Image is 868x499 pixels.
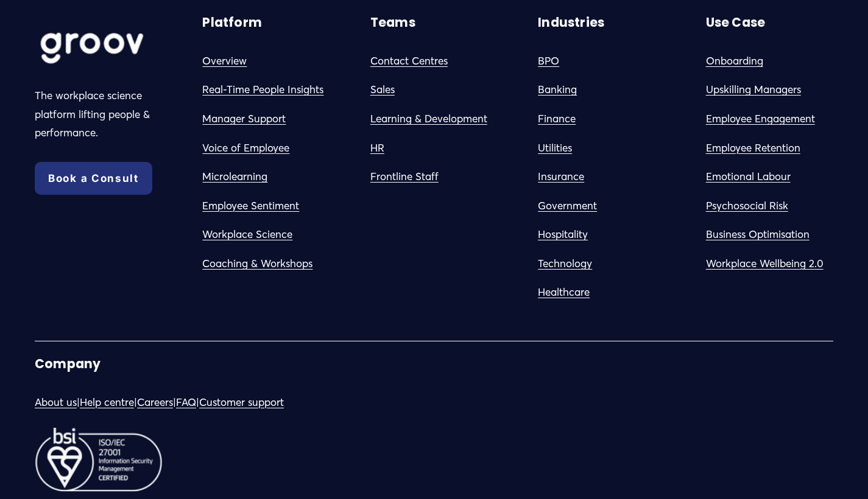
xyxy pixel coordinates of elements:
[202,197,299,215] a: Employee Sentiment
[538,197,597,215] a: Government
[35,393,77,412] a: About us
[35,355,101,372] strong: Company
[80,393,134,412] a: Help centre
[706,197,788,215] a: Psychosocial Risk
[706,167,791,186] a: Emotional Labour
[35,86,162,142] p: The workplace science platform lifting people & performance.
[706,14,766,31] strong: Use Case
[370,80,395,99] a: Sales
[538,80,577,99] a: Banking
[202,167,267,186] a: Microlearning
[800,254,824,273] a: g 2.0
[706,254,800,273] a: Workplace Wellbein
[538,14,604,31] strong: Industries
[202,110,286,128] a: Manager Support
[538,283,590,302] a: Healthcare
[706,80,801,99] a: Upskilling Managers
[202,80,323,99] a: Real-Time People Insights
[538,225,588,244] a: Hospitality
[137,393,173,412] a: Careers
[370,110,487,128] a: Learning & Development
[706,110,815,128] a: Employee Engagement
[706,139,800,158] a: Employee Retention
[706,225,810,244] a: Business Optimisation
[538,52,559,71] a: BPO
[538,167,584,186] a: Insurance
[35,162,152,195] a: Book a Consult
[370,139,384,158] a: HR
[202,225,292,244] a: Workplace Science
[202,254,312,273] a: Coaching & Workshops
[370,14,415,31] strong: Teams
[706,52,763,71] a: Onboarding
[370,167,439,186] a: Frontline Staff
[199,393,284,412] a: Customer support
[370,52,448,71] a: Contact Centres
[176,393,196,412] a: FAQ
[202,139,289,158] a: Voice of Employee
[538,254,592,273] a: Technology
[202,14,262,31] strong: Platform
[35,393,431,412] p: | | | |
[538,110,576,128] a: Finance
[538,139,572,158] a: Utilities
